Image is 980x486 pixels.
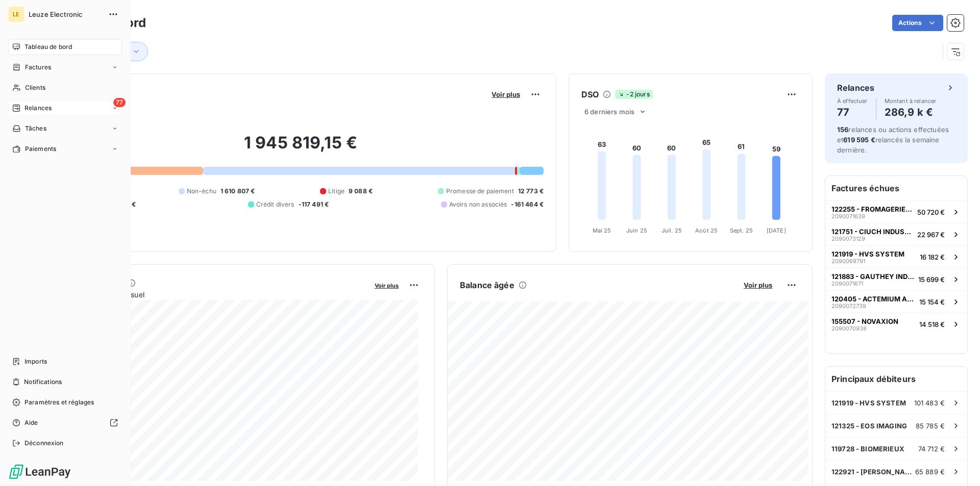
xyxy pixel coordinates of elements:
[831,295,915,303] span: 120405 - ACTEMIUM APA
[25,83,45,92] span: Clients
[831,399,906,407] span: 121919 - HVS SYSTEM
[843,136,875,144] span: 619 595 €
[615,90,652,99] span: -2 jours
[831,445,904,453] span: 119728 - BIOMERIEUX
[918,275,945,284] span: 15 699 €
[581,88,599,100] h6: DSO
[831,325,867,331] span: 2090070938
[349,187,373,196] span: 9 088 €
[24,42,72,52] span: Tableau de bord
[885,98,937,104] span: Montant à relancer
[916,422,945,430] span: 85 785 €
[741,280,775,290] button: Voir plus
[945,451,970,476] iframe: Intercom live chat
[831,213,865,219] span: 2090071639
[885,104,937,120] h4: 286,9 k €
[375,282,399,289] span: Voir plus
[837,82,874,94] h6: Relances
[328,187,345,196] span: Litige
[831,205,913,213] span: 122255 - FROMAGERIE DE L'ERMITAGE
[744,281,772,289] span: Voir plus
[915,468,945,476] span: 65 889 €
[24,439,64,448] span: Déconnexion
[837,125,848,134] span: 156
[8,415,122,431] a: Aide
[511,200,544,209] span: -161 464 €
[24,377,62,387] span: Notifications
[488,90,523,99] button: Voir plus
[492,90,520,98] span: Voir plus
[919,320,945,328] span: 14 518 €
[892,15,943,31] button: Actions
[29,10,102,18] span: Leuze Electronic
[825,223,967,245] button: 121751 - CIUCH INDUSTRIE209007312922 967 €
[24,398,94,407] span: Paramètres et réglages
[917,208,945,216] span: 50 720 €
[626,227,647,234] tspan: Juin 25
[593,227,611,234] tspan: Mai 25
[25,63,51,72] span: Factures
[58,289,367,300] span: Chiffre d'affaires mensuel
[113,98,126,107] span: 77
[460,279,514,291] h6: Balance âgée
[825,245,967,268] button: 121919 - HVS SYSTEM209006979116 182 €
[24,357,47,366] span: Imports
[920,253,945,261] span: 16 182 €
[825,313,967,335] button: 155507 - NOVAXION209007093814 518 €
[837,104,868,120] h4: 77
[831,227,913,236] span: 121751 - CIUCH INDUSTRIE
[919,298,945,306] span: 15 154 €
[24,104,52,113] span: Relances
[695,227,718,234] tspan: Août 25
[220,187,255,196] span: 1 610 807 €
[831,258,865,264] span: 2090069791
[917,231,945,239] span: 22 967 €
[8,6,24,22] div: LE
[914,399,945,407] span: 101 483 €
[24,418,38,427] span: Aide
[825,200,967,223] button: 122255 - FROMAGERIE DE L'ERMITAGE209007163950 720 €
[661,227,682,234] tspan: Juil. 25
[25,144,56,154] span: Paiements
[584,108,634,116] span: 6 derniers mois
[831,303,866,309] span: 2090072739
[825,367,967,391] h6: Principaux débiteurs
[767,227,786,234] tspan: [DATE]
[518,187,544,196] span: 12 773 €
[730,227,753,234] tspan: Sept. 25
[837,125,949,154] span: relances ou actions effectuées et relancés la semaine dernière.
[825,268,967,290] button: 121883 - GAUTHEY INDUSTRIE209007167115 699 €
[449,200,507,209] span: Avoirs non associés
[825,176,967,200] h6: Factures échues
[372,280,402,290] button: Voir plus
[831,272,914,280] span: 121883 - GAUTHEY INDUSTRIE
[8,464,71,480] img: Logo LeanPay
[25,124,46,133] span: Tâches
[187,187,216,196] span: Non-échu
[446,187,514,196] span: Promesse de paiement
[831,422,907,430] span: 121325 - EOS IMAGING
[299,200,329,209] span: -117 491 €
[831,280,863,287] span: 2090071671
[58,133,544,163] h2: 1 945 819,15 €
[837,98,868,104] span: À effectuer
[256,200,295,209] span: Crédit divers
[918,445,945,453] span: 74 712 €
[831,236,865,242] span: 2090073129
[831,317,898,325] span: 155507 - NOVAXION
[831,468,915,476] span: 122921 - [PERSON_NAME] (HVS)
[831,250,904,258] span: 121919 - HVS SYSTEM
[825,290,967,313] button: 120405 - ACTEMIUM APA209007273915 154 €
